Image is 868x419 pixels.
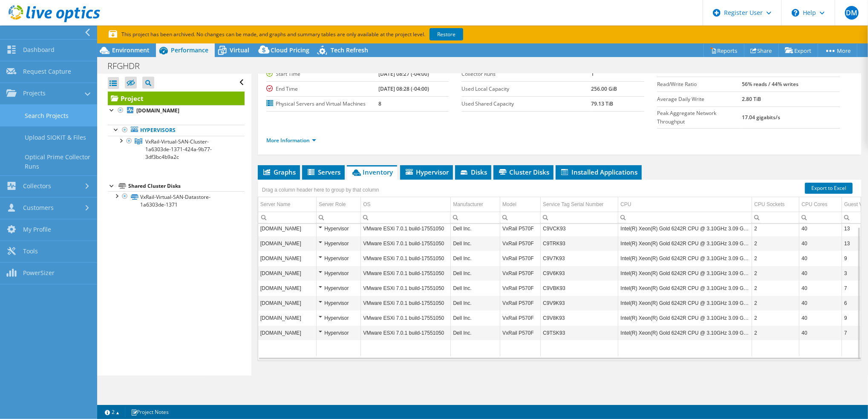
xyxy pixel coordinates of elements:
[317,212,361,223] td: Column Server Role, Filter cell
[451,197,500,212] td: Manufacturer Column
[451,212,500,223] td: Column Manufacturer, Filter cell
[752,310,799,325] td: Column CPU Sockets, Value 2
[742,95,761,103] b: 2.80 TiB
[108,125,245,136] a: Hypervisors
[560,168,637,176] span: Installed Applications
[361,251,451,266] td: Column OS, Value VMware ESXi 7.0.1 build-17551050
[145,138,212,161] span: VxRail-Virtual-SAN-Cluster-1a6303de-1371-424a-9b77-3df3bc4b9a2c
[618,266,752,281] td: Column CPU, Value Intel(R) Xeon(R) Gold 6242R CPU @ 3.10GHz 3.09 GHz
[451,236,500,251] td: Column Manufacturer, Value Dell Inc.
[317,296,361,310] td: Column Server Role, Value Hypervisor
[266,100,378,108] label: Physical Servers and Virtual Machines
[541,197,618,212] td: Service Tag Serial Number Column
[451,221,500,236] td: Column Manufacturer, Value Dell Inc.
[317,221,361,236] td: Column Server Role, Value Hypervisor
[541,212,618,223] td: Column Service Tag Serial Number, Filter cell
[266,70,378,78] label: Start Time
[742,80,799,88] b: 56% reads / 44% writes
[657,109,742,126] label: Peak Aggregate Network Throughput
[543,199,604,209] div: Service Tag Serial Number
[459,168,487,176] span: Disks
[500,325,541,340] td: Column Model, Value VxRail P570F
[541,281,618,296] td: Column Service Tag Serial Number, Value C9VBK93
[451,281,500,296] td: Column Manufacturer, Value Dell Inc.
[451,296,500,310] td: Column Manufacturer, Value Dell Inc.
[591,70,594,77] b: 1
[500,310,541,325] td: Column Model, Value VxRail P570F
[799,310,842,325] td: Column CPU Cores, Value 40
[319,298,358,308] div: Hypervisor
[266,85,378,93] label: End Time
[404,168,449,176] span: Hypervisor
[799,251,842,266] td: Column CPU Cores, Value 40
[752,251,799,266] td: Column CPU Sockets, Value 2
[258,236,317,251] td: Column Server Name, Value vxrdr08.intra.rfgh.net
[541,325,618,340] td: Column Service Tag Serial Number, Value C9TSK93
[657,80,742,89] label: Read/Write Ratio
[704,44,744,57] a: Reports
[752,197,799,212] td: CPU Sockets Column
[104,61,153,71] h1: RFGHDR
[752,281,799,296] td: Column CPU Sockets, Value 2
[108,136,245,162] a: VxRail-Virtual-SAN-Cluster-1a6303de-1371-424a-9b77-3df3bc4b9a2c
[319,238,358,249] div: Hypervisor
[230,46,249,54] span: Virtual
[541,236,618,251] td: Column Service Tag Serial Number, Value C9TRK93
[618,197,752,212] td: CPU Column
[799,325,842,340] td: Column CPU Cores, Value 40
[541,296,618,310] td: Column Service Tag Serial Number, Value C9V9K93
[317,251,361,266] td: Column Server Role, Value Hypervisor
[618,325,752,340] td: Column CPU, Value Intel(R) Xeon(R) Gold 6242R CPU @ 3.10GHz 3.09 GHz
[171,46,208,54] span: Performance
[799,281,842,296] td: Column CPU Cores, Value 40
[802,199,828,209] div: CPU Cores
[99,407,125,417] a: 2
[378,85,429,92] b: [DATE] 08:28 (-04:00)
[657,95,742,103] label: Average Daily Write
[752,296,799,310] td: Column CPU Sockets, Value 2
[258,197,317,212] td: Server Name Column
[258,251,317,266] td: Column Server Name, Value vxrdr03.intra.rfgh.net
[378,100,381,107] b: 8
[319,199,346,209] div: Server Role
[618,296,752,310] td: Column CPU, Value Intel(R) Xeon(R) Gold 6242R CPU @ 3.10GHz 3.09 GHz
[591,85,617,92] b: 256.00 GiB
[805,183,853,194] a: Export to Excel
[845,6,859,20] span: DM
[317,281,361,296] td: Column Server Role, Value Hypervisor
[258,266,317,281] td: Column Server Name, Value vxrdr01.intra.rfgh.net
[752,221,799,236] td: Column CPU Sockets, Value 2
[319,313,358,323] div: Hypervisor
[799,212,842,223] td: Column CPU Cores, Filter cell
[502,199,516,209] div: Model
[799,236,842,251] td: Column CPU Cores, Value 40
[258,221,317,236] td: Column Server Name, Value vxrdr05.intra.rfgh.net
[258,281,317,296] td: Column Server Name, Value vxrdr06.intra.rfgh.net
[361,212,451,223] td: Column OS, Filter cell
[361,197,451,212] td: OS Column
[799,266,842,281] td: Column CPU Cores, Value 40
[618,310,752,325] td: Column CPU, Value Intel(R) Xeon(R) Gold 6242R CPU @ 3.10GHz 3.09 GHz
[266,137,316,144] a: More Information
[591,100,613,107] b: 79.13 TiB
[498,168,549,176] span: Cluster Disks
[128,181,245,191] div: Shared Cluster Disks
[351,168,393,176] span: Inventory
[461,70,591,78] label: Collector Runs
[618,236,752,251] td: Column CPU, Value Intel(R) Xeon(R) Gold 6242R CPU @ 3.10GHz 3.09 GHz
[317,266,361,281] td: Column Server Role, Value Hypervisor
[317,236,361,251] td: Column Server Role, Value Hypervisor
[618,251,752,266] td: Column CPU, Value Intel(R) Xeon(R) Gold 6242R CPU @ 3.10GHz 3.09 GHz
[319,224,358,234] div: Hypervisor
[317,197,361,212] td: Server Role Column
[799,296,842,310] td: Column CPU Cores, Value 40
[451,310,500,325] td: Column Manufacturer, Value Dell Inc.
[541,251,618,266] td: Column Service Tag Serial Number, Value C9V7K93
[361,281,451,296] td: Column OS, Value VMware ESXi 7.0.1 build-17551050
[618,281,752,296] td: Column CPU, Value Intel(R) Xeon(R) Gold 6242R CPU @ 3.10GHz 3.09 GHz
[136,107,179,114] b: [DOMAIN_NAME]
[331,46,368,54] span: Tech Refresh
[451,325,500,340] td: Column Manufacturer, Value Dell Inc.
[108,92,245,105] a: Project
[453,199,483,209] div: Manufacturer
